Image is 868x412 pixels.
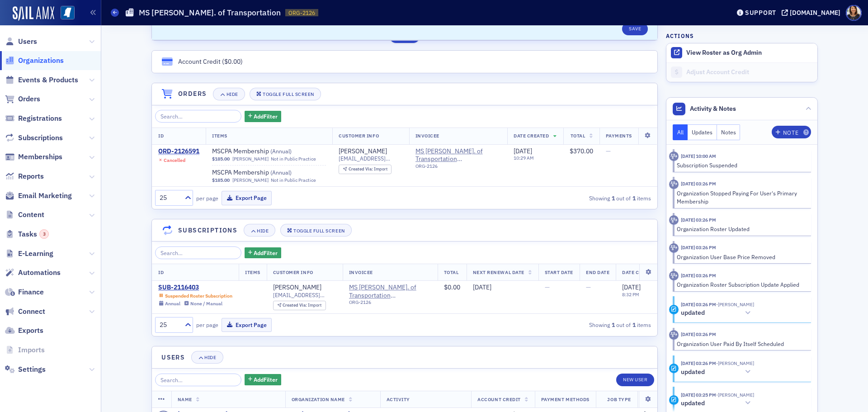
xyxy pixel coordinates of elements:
span: Orders [18,94,40,104]
span: Activity & Notes [690,104,736,114]
div: Support [745,9,776,17]
time: 10/1/2025 10:00 AM [681,153,716,159]
span: — [545,283,550,291]
span: Created Via : [349,166,374,172]
div: Activity [669,215,679,225]
a: Connect [5,307,45,317]
a: Organizations [5,56,64,66]
div: Suspended Roster Subscription [165,293,232,299]
a: MS [PERSON_NAME]. of Transportation ([GEOGRAPHIC_DATA], [GEOGRAPHIC_DATA]) [349,284,431,299]
img: SailAMX [13,6,54,21]
span: Imports [18,345,45,355]
span: Subscriptions [18,133,63,143]
strong: 1 [610,194,616,202]
a: Finance [5,287,44,297]
a: New User [616,374,654,386]
span: Organizations [18,56,64,66]
a: MSCPA Membership (Annual) [212,147,326,156]
a: Imports [5,345,45,355]
span: MSCPA Membership [212,147,326,156]
span: ID [158,133,164,139]
time: 7/8/2025 03:25 PM [681,392,716,398]
span: Settings [18,365,46,374]
span: Payment Methods [541,396,590,403]
button: [DOMAIN_NAME] [782,9,844,16]
a: Exports [5,326,43,336]
label: per page [196,194,218,202]
div: Created Via: Import [339,165,392,174]
div: Toggle Full Screen [263,92,314,97]
div: Hide [226,92,238,97]
time: 7/8/2025 03:26 PM [681,244,716,251]
span: Automations [18,268,61,278]
div: Update [669,364,679,373]
div: 3 [39,229,49,239]
span: Payments [606,133,632,139]
span: Account Credit [477,396,520,403]
span: Memberships [18,152,62,162]
span: Date Created [622,269,657,275]
a: [PERSON_NAME] [232,177,269,183]
a: [PERSON_NAME] [232,156,269,162]
span: Email Marketing [18,191,72,201]
span: MS Dept. of Transportation (Jackson, MS) [349,284,431,299]
a: Subscriptions [5,133,63,143]
a: E-Learning [5,249,53,259]
time: 7/8/2025 03:26 PM [681,180,716,187]
span: MS Dept. of Transportation (Jackson, MS) [415,147,501,172]
span: — [586,283,591,291]
time: 10:29 AM [514,155,534,161]
span: Total [444,269,459,275]
a: Email Marketing [5,191,72,201]
strong: 1 [610,321,616,329]
strong: 1 [631,321,637,329]
a: SUB-2116403 [158,284,232,292]
div: Adjust Account Credit [686,68,813,76]
div: [PERSON_NAME] [273,284,321,292]
div: Not in Public Practice [271,156,316,162]
span: Invoicee [415,133,439,139]
div: None / Manual [190,301,222,307]
a: Memberships [5,152,62,162]
button: updated [681,398,754,408]
div: Hide [204,355,216,360]
input: Search… [155,246,241,259]
div: Organization Roster Subscription Update Applied [677,280,805,289]
span: Add Filter [254,112,278,120]
time: 7/8/2025 03:26 PM [681,272,716,279]
span: ( Annual ) [270,169,292,176]
span: Registrations [18,114,62,123]
input: Search… [155,110,241,123]
span: Add Filter [254,375,278,384]
button: Save [622,23,648,35]
time: 7/8/2025 03:26 PM [681,301,716,308]
span: $185.00 [212,156,230,162]
span: $0.00 [444,283,460,291]
button: AddFilter [245,374,282,385]
div: 25 [160,320,179,330]
div: Import [283,303,321,308]
div: Subscription Suspended [677,161,805,169]
div: Not in Public Practice [271,177,316,183]
span: MSCPA Membership [212,169,326,177]
span: ( Annual ) [270,147,292,155]
span: Add Filter [254,249,278,257]
strong: 1 [631,194,637,202]
span: Items [245,269,260,275]
div: ORD-2126591 [158,147,199,156]
h5: updated [681,368,705,376]
div: Account Credit ( ) [178,57,243,66]
a: Registrations [5,114,62,123]
button: updated [681,308,754,318]
div: Showing out of items [492,194,651,202]
button: AddFilter [245,111,282,122]
time: 7/8/2025 03:26 PM [681,331,716,337]
span: Tasks [18,229,49,239]
span: Activity [387,396,410,403]
span: $185.00 [212,177,230,183]
div: 25 [160,193,179,203]
span: Total [571,133,585,139]
img: SailAMX [61,6,75,20]
button: Toggle Full Screen [280,224,352,237]
span: Date Created [514,133,549,139]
